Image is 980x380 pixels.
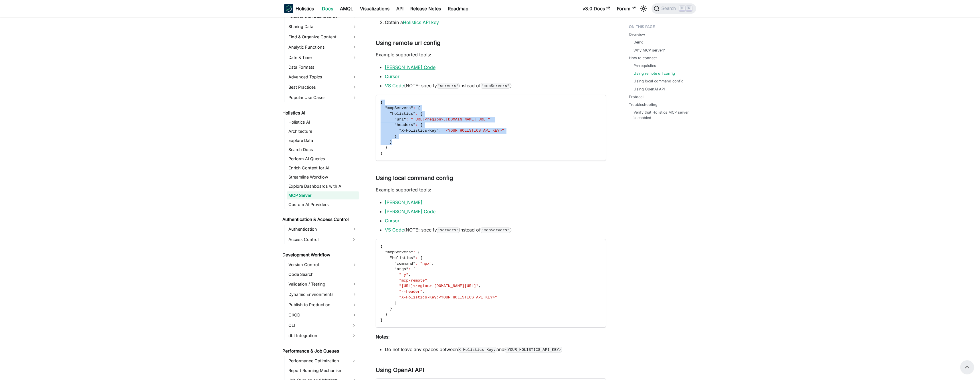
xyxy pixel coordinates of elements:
[408,267,411,271] span: :
[427,278,429,283] span: ,
[633,63,656,68] a: Prerequisites
[287,300,359,309] a: Publish to Production
[437,227,460,233] code: "servers"
[408,273,411,277] span: ,
[385,346,606,353] li: Do not leave any spaces between and
[281,347,359,355] a: Performance & Job Queues
[349,321,359,330] button: Expand sidebar category 'CLI'
[390,140,392,144] span: }
[287,260,359,269] a: Version Control
[394,267,408,271] span: "args"
[385,106,413,110] span: "mcpServers"
[281,215,359,223] a: Authentication & Access Control
[385,199,422,205] a: [PERSON_NAME]
[385,83,404,88] a: VS Code
[399,278,427,283] span: "mcp-remote"
[287,72,359,82] a: Advanced Topics
[420,256,422,260] span: {
[281,109,359,117] a: Holistics AI
[393,4,407,13] a: API
[381,100,383,104] span: {
[481,227,510,233] code: "mcpServers"
[287,83,359,92] a: Best Practices
[357,4,393,13] a: Visualizations
[422,290,425,294] span: ,
[444,4,472,13] a: Roadmap
[390,306,392,311] span: }
[390,112,415,116] span: "holistics"
[287,164,359,172] a: Enrich Context for AI
[415,123,418,127] span: :
[385,64,435,70] a: [PERSON_NAME] Code
[287,118,359,126] a: Holistics AI
[385,227,404,233] a: VS Code
[287,280,359,289] a: Validation / Testing
[296,5,314,12] b: Holistics
[376,51,606,58] p: Example supported tools:
[418,250,420,254] span: {
[287,225,359,234] a: Authentication
[390,256,415,260] span: "holistics"
[394,117,406,122] span: "url"
[287,63,359,71] a: Data Formats
[478,284,481,288] span: ,
[349,331,359,340] button: Expand sidebar category 'dbt Integration'
[385,74,399,79] a: Cursor
[287,53,359,62] a: Date & Time
[579,4,613,13] a: v3.0 Docs
[381,244,383,249] span: {
[287,270,359,278] a: Code Search
[287,22,359,31] a: Sharing Data
[287,235,349,244] a: Access Control
[629,32,645,37] a: Overview
[385,312,387,316] span: }
[385,226,606,233] li: (NOTE: specify instead of )
[432,262,434,266] span: ,
[399,290,423,294] span: "--header"
[287,32,359,41] a: Find & Organize Content
[420,123,422,127] span: {
[287,43,359,52] a: Analytic Functions
[418,106,420,110] span: {
[385,209,435,214] a: [PERSON_NAME] Code
[385,218,399,223] a: Cursor
[284,4,293,13] img: Holistics
[376,186,606,193] p: Example supported tools:
[394,301,397,305] span: ]
[287,331,349,340] a: dbt Integration
[679,6,685,11] kbd: ⌘
[437,83,460,89] code: "servers"
[411,117,490,122] span: "[URL]<region>.[DOMAIN_NAME][URL]"
[444,128,504,133] span: "<YOUR_HOLISTICS_API_KEY>"
[633,78,684,84] a: Using local command config
[960,360,974,374] button: Scroll back to top
[420,112,422,116] span: {
[287,191,359,199] a: MCP Server
[287,310,359,320] a: CI/CD
[376,333,606,340] p: :
[633,86,665,92] a: Using OpenAI API
[349,356,359,365] button: Expand sidebar category 'Performance Optimization'
[403,19,439,25] a: Holistics API key
[385,250,413,254] span: "mcpServers"
[406,117,408,122] span: :
[415,256,418,260] span: :
[415,112,418,116] span: :
[407,4,444,13] a: Release Notes
[394,262,415,266] span: "command"
[399,284,478,288] span: "[URL]<region>.[DOMAIN_NAME][URL]"
[490,117,492,122] span: ,
[629,102,658,107] a: Troubleshooting
[420,262,432,266] span: "npx"
[413,106,415,110] span: :
[458,347,497,353] code: X-Holistics-Key:
[287,173,359,181] a: Streamline Workflow
[349,235,359,244] button: Expand sidebar category 'Access Control'
[287,127,359,135] a: Architecture
[629,55,657,61] a: How to connect
[287,367,359,375] a: Report Running Mechanism
[376,334,388,340] strong: Notes
[399,295,497,300] span: "X-Holistics-Key:<YOUR_HOLISTICS_API_KEY>"
[633,71,675,76] a: Using remote url config
[385,82,606,89] li: (NOTE: specify instead of )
